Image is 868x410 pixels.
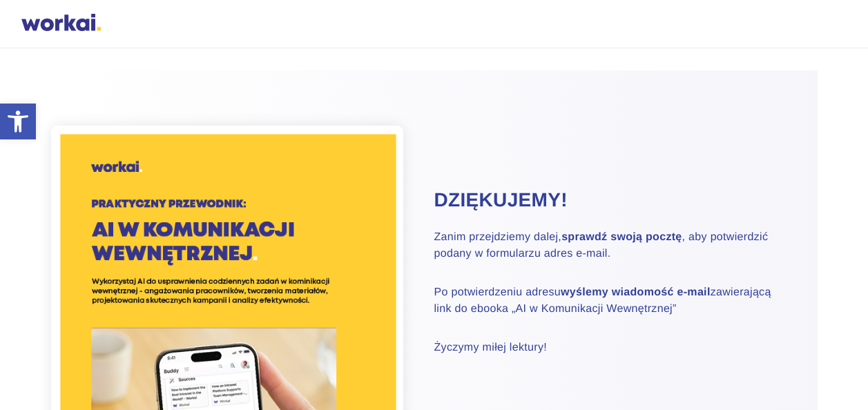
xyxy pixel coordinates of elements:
[434,284,783,318] p: Po potwierdzeniu adresu zawierającą link do ebooka „AI w Komunikacji Wewnętrznej”
[561,286,711,298] strong: wyślemy wiadomość e-mail
[434,187,783,213] h2: Dziękujemy!
[434,340,783,356] p: Życzymy miłej lektury!
[561,231,682,243] strong: sprawdź swoją pocztę
[434,229,783,262] p: Zanim przejdziemy dalej, , aby potwierdzić podany w formularzu adres e-mail.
